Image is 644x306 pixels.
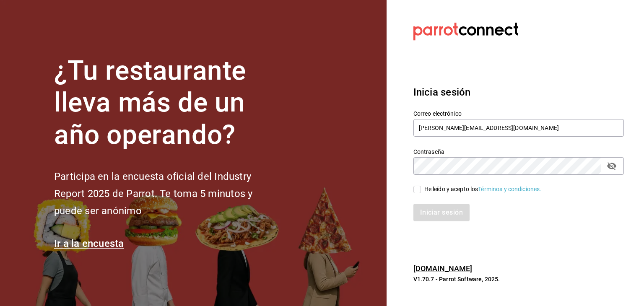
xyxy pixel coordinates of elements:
button: passwordField [605,159,619,173]
h1: ¿Tu restaurante lleva más de un año operando? [54,55,280,151]
a: Ir a la encuesta [54,238,124,249]
a: [DOMAIN_NAME] [413,264,473,273]
label: Contraseña [413,148,624,154]
input: Ingresa tu correo electrónico [413,119,624,137]
label: Correo electrónico [413,110,624,116]
a: Términos y condiciones. [478,186,541,192]
h2: Participa en la encuesta oficial del Industry Report 2025 de Parrot. Te toma 5 minutos y puede se... [54,168,280,219]
p: V1.70.7 - Parrot Software, 2025. [413,275,624,283]
h3: Inicia sesión [413,85,624,100]
div: He leído y acepto los [424,185,542,194]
